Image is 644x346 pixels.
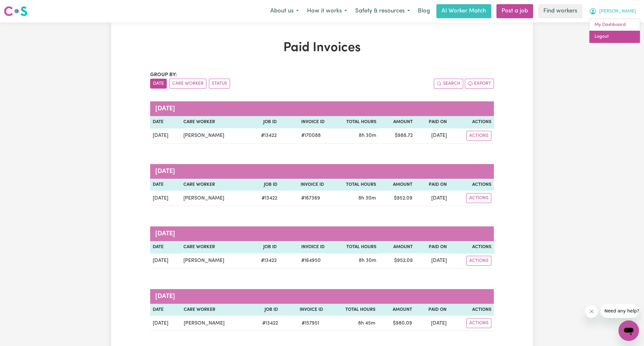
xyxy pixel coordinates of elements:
td: [DATE] [415,128,449,144]
a: Careseekers logo [4,4,27,19]
td: $ 988.72 [379,128,415,144]
button: sort invoices by care worker [169,79,206,89]
td: [DATE] [415,191,449,206]
iframe: Close message [585,305,598,318]
button: sort invoices by date [150,79,167,89]
th: Total Hours [326,179,379,191]
caption: [DATE] [150,226,494,241]
td: # 13422 [249,253,279,269]
th: Total Hours [327,241,379,253]
th: Actions [449,116,494,128]
span: # 167369 [297,194,324,202]
th: Date [150,241,181,253]
a: Find workers [538,4,582,18]
a: My Dashboard [589,19,640,31]
span: # 170088 [297,132,324,139]
span: Group by: [150,72,177,77]
span: [PERSON_NAME] [599,8,636,15]
td: [PERSON_NAME] [181,316,249,331]
th: Date [150,116,181,128]
caption: [DATE] [150,101,494,116]
span: 8 hours 30 minutes [358,196,376,201]
td: [PERSON_NAME] [181,128,249,144]
td: $ 952.09 [379,191,415,206]
a: Logout [589,31,640,43]
th: Invoice ID [279,241,327,253]
th: Actions [449,241,494,253]
th: Invoice ID [279,116,327,128]
iframe: Button to launch messaging window [618,320,639,341]
caption: [DATE] [150,289,494,304]
th: Amount [379,241,415,253]
th: Amount [379,116,415,128]
button: Actions [466,193,491,203]
th: Paid On [415,116,449,128]
th: Care Worker [181,116,249,128]
button: Export [465,79,494,89]
button: About us [266,4,303,18]
td: [DATE] [150,191,181,206]
a: Blog [414,4,434,18]
span: Need any help? [4,4,39,10]
button: Actions [466,256,491,266]
td: # 13422 [249,191,280,206]
th: Date [150,304,181,316]
th: Actions [449,179,494,191]
td: [DATE] [414,316,449,331]
caption: [DATE] [150,164,494,179]
span: 8 hours 30 minutes [359,133,376,138]
th: Job ID [249,241,279,253]
td: $ 980.09 [378,316,415,331]
span: 8 hours 45 minutes [358,321,375,326]
button: sort invoices by paid status [209,79,230,89]
button: Actions [466,318,491,328]
td: [PERSON_NAME] [181,191,249,206]
td: # 13422 [249,128,279,144]
td: [DATE] [150,316,181,331]
button: Actions [466,131,491,141]
h1: Paid Invoices [150,40,494,56]
th: Job ID [249,304,280,316]
th: Job ID [249,116,279,128]
button: Safety & resources [351,4,414,18]
th: Date [150,179,181,191]
td: [DATE] [150,253,181,269]
th: Care Worker [181,304,249,316]
th: Amount [379,179,415,191]
td: [PERSON_NAME] [181,253,249,269]
th: Care Worker [181,179,249,191]
th: Total Hours [326,304,378,316]
span: # 164950 [297,257,324,264]
td: [DATE] [415,253,449,269]
div: My Account [589,19,640,43]
span: 8 hours 30 minutes [359,258,376,263]
td: $ 952.09 [379,253,415,269]
a: AI Worker Match [436,4,491,18]
button: Search [434,79,463,89]
th: Paid On [414,304,449,316]
th: Actions [449,304,494,316]
th: Care Worker [181,241,249,253]
img: Careseekers logo [4,5,27,17]
button: How it works [303,4,351,18]
th: Invoice ID [280,179,327,191]
button: My Account [585,4,640,18]
td: [DATE] [150,128,181,144]
th: Paid On [415,241,449,253]
th: Amount [378,304,415,316]
td: # 13422 [249,316,280,331]
iframe: Message from company [601,304,639,318]
a: Post a job [496,4,533,18]
th: Job ID [249,179,280,191]
th: Total Hours [327,116,379,128]
span: # 157951 [298,319,323,327]
th: Invoice ID [280,304,326,316]
th: Paid On [415,179,449,191]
